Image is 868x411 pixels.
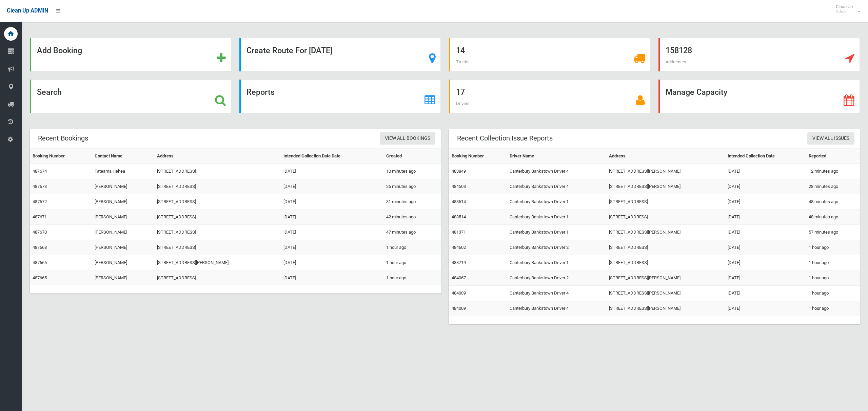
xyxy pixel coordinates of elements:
[33,169,47,174] a: 487674
[725,164,806,179] td: [DATE]
[507,194,606,210] td: Canterbury Bankstown Driver 1
[507,164,606,179] td: Canterbury Bankstown Driver 4
[606,301,725,316] td: [STREET_ADDRESS][PERSON_NAME]
[154,194,281,210] td: [STREET_ADDRESS]
[92,255,154,271] td: [PERSON_NAME]
[806,225,860,240] td: 57 minutes ago
[383,271,441,286] td: 1 hour ago
[154,240,281,255] td: [STREET_ADDRESS]
[154,255,281,271] td: [STREET_ADDRESS][PERSON_NAME]
[92,149,154,164] th: Contact Name
[725,194,806,210] td: [DATE]
[507,286,606,301] td: Canterbury Bankstown Driver 4
[92,225,154,240] td: [PERSON_NAME]
[806,194,860,210] td: 48 minutes ago
[452,260,466,265] a: 483719
[725,210,806,225] td: [DATE]
[725,271,806,286] td: [DATE]
[806,149,860,164] th: Reported
[507,240,606,255] td: Canterbury Bankstown Driver 2
[7,7,48,14] span: Clean Up ADMIN
[383,210,441,225] td: 42 minutes ago
[281,255,383,271] td: [DATE]
[666,87,727,97] strong: Manage Capacity
[452,245,466,250] a: 484602
[449,132,561,145] header: Recent Collection Issue Reports
[92,271,154,286] td: [PERSON_NAME]
[725,149,806,164] th: Intended Collection Date
[33,214,47,219] a: 487671
[658,38,860,71] a: 158128 Addresses
[832,4,860,14] span: Clean Up
[806,210,860,225] td: 48 minutes ago
[507,225,606,240] td: Canterbury Bankstown Driver 1
[383,240,441,255] td: 1 hour ago
[456,59,470,64] span: Trucks
[606,194,725,210] td: [STREET_ADDRESS]
[606,286,725,301] td: [STREET_ADDRESS][PERSON_NAME]
[33,260,47,265] a: 487666
[452,184,466,189] a: 484503
[606,179,725,194] td: [STREET_ADDRESS][PERSON_NAME]
[456,87,465,97] strong: 17
[246,46,332,55] strong: Create Route For [DATE]
[281,164,383,179] td: [DATE]
[806,179,860,194] td: 28 minutes ago
[806,240,860,255] td: 1 hour ago
[452,306,466,311] a: 484009
[154,210,281,225] td: [STREET_ADDRESS]
[154,225,281,240] td: [STREET_ADDRESS]
[725,255,806,271] td: [DATE]
[383,179,441,194] td: 26 minutes ago
[456,101,470,106] span: Drivers
[383,194,441,210] td: 31 minutes ago
[92,210,154,225] td: [PERSON_NAME]
[836,9,853,14] small: Admin
[725,225,806,240] td: [DATE]
[449,149,507,164] th: Booking Number
[507,179,606,194] td: Canterbury Bankstown Driver 4
[725,240,806,255] td: [DATE]
[449,80,650,113] a: 17 Drivers
[92,240,154,255] td: [PERSON_NAME]
[30,132,96,145] header: Recent Bookings
[806,164,860,179] td: 12 minutes ago
[452,169,466,174] a: 483849
[806,255,860,271] td: 1 hour ago
[725,179,806,194] td: [DATE]
[37,46,82,55] strong: Add Booking
[92,179,154,194] td: [PERSON_NAME]
[452,230,466,235] a: 481371
[606,255,725,271] td: [STREET_ADDRESS]
[606,240,725,255] td: [STREET_ADDRESS]
[154,271,281,286] td: [STREET_ADDRESS]
[452,214,466,219] a: 483514
[606,149,725,164] th: Address
[606,225,725,240] td: [STREET_ADDRESS][PERSON_NAME]
[380,132,435,145] a: View All Bookings
[33,199,47,204] a: 487672
[507,255,606,271] td: Canterbury Bankstown Driver 1
[606,210,725,225] td: [STREET_ADDRESS]
[92,164,154,179] td: Tateama Hehea
[806,286,860,301] td: 1 hour ago
[606,271,725,286] td: [STREET_ADDRESS][PERSON_NAME]
[666,46,692,55] strong: 158128
[449,38,650,71] a: 14 Trucks
[92,194,154,210] td: [PERSON_NAME]
[30,80,231,113] a: Search
[725,301,806,316] td: [DATE]
[154,179,281,194] td: [STREET_ADDRESS]
[456,46,465,55] strong: 14
[239,80,441,113] a: Reports
[281,194,383,210] td: [DATE]
[383,149,441,164] th: Created
[30,38,231,71] a: Add Booking
[606,164,725,179] td: [STREET_ADDRESS][PERSON_NAME]
[33,275,47,280] a: 487665
[154,149,281,164] th: Address
[452,199,466,204] a: 483514
[658,80,860,113] a: Manage Capacity
[281,210,383,225] td: [DATE]
[281,271,383,286] td: [DATE]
